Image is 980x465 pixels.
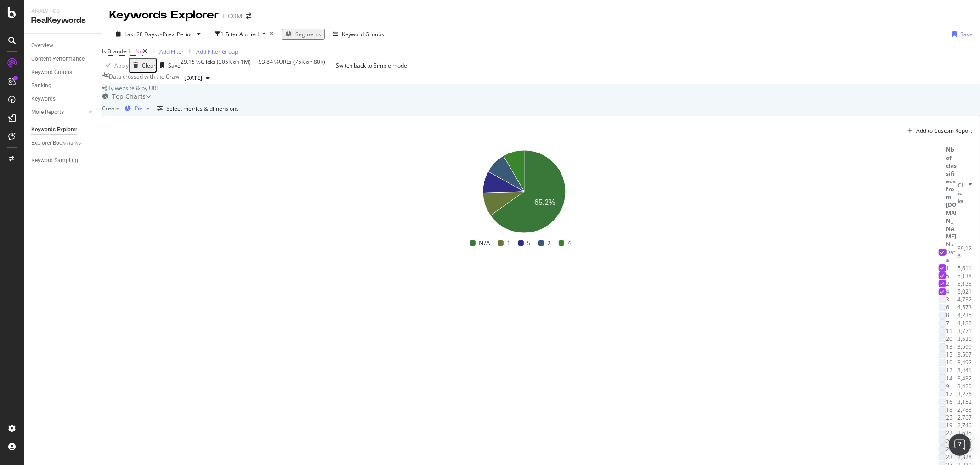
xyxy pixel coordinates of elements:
div: Create [102,101,153,116]
a: Keywords [31,94,95,104]
td: 13 [946,343,958,351]
div: Explorer Bookmarks [31,138,81,148]
button: Switch back to Simple mode [333,58,410,73]
div: 1 Filter Applied [221,30,259,38]
div: Overview [31,41,53,51]
a: More Reports [31,108,86,117]
div: 3,630 [957,335,972,343]
span: Is Branded [102,47,130,55]
div: 93.84 % URLs ( 75K on 80K ) [259,58,325,73]
td: 6 [946,303,958,311]
div: 2,746 [957,421,972,429]
button: Last 28 DaysvsPrev. Period [109,30,207,39]
span: 5 [527,238,531,249]
td: 14 [946,374,958,382]
span: vs Prev. Period [157,30,193,38]
div: 4,182 [957,319,972,327]
div: Switch back to Simple mode [336,62,407,69]
div: 5,135 [957,280,972,288]
div: 3,599 [957,343,972,351]
span: 2025 Sep. 26th [184,74,202,82]
div: Pie [135,106,142,111]
span: N/A [479,238,491,249]
span: No [136,47,143,55]
div: Keyword Groups [31,68,72,77]
div: Save [960,30,973,38]
td: No Data [946,240,958,264]
div: LICOM [222,11,242,21]
a: Keyword Sampling [31,156,95,165]
div: Top Charts [112,92,146,101]
button: Clear [129,58,157,73]
a: Content Performance [31,54,95,64]
td: 22 [946,429,958,437]
td: 12 [946,366,958,374]
td: 25 [946,414,958,421]
button: Add Filter [147,46,184,57]
div: 3,152 [957,398,972,406]
div: Save [168,62,181,69]
td: 5 [946,272,958,280]
td: 18 [946,406,958,414]
button: 1 Filter Applied [215,27,270,41]
div: Keyword Sampling [31,156,78,165]
div: Select metrics & dimensions [166,105,239,113]
div: Analytics [31,7,94,15]
div: 29.15 % Clicks ( 305K on 1M ) [181,58,251,73]
span: By website & by URL [107,84,159,92]
button: Add to Custom Report [904,124,972,138]
div: Data crossed with the Crawl [109,73,181,84]
span: = [131,47,134,55]
a: Explorer Bookmarks [31,138,95,148]
td: 1 [946,264,958,272]
td: 4 [946,288,958,295]
div: times [270,31,274,37]
td: 15 [946,351,958,358]
div: Add to Custom Report [916,128,972,134]
div: 4,732 [957,295,972,303]
button: Add Filter Group [184,46,238,57]
div: Clear [142,62,156,69]
div: 5,138 [957,272,972,280]
div: arrow-right-arrow-left [246,13,251,19]
td: 17 [946,390,958,398]
div: Keyword Groups [342,30,384,38]
div: 3,441 [957,366,972,374]
div: Ranking [31,81,51,91]
div: Keywords Explorer [109,7,219,23]
div: Keywords [31,94,56,104]
div: RealKeywords [31,15,94,26]
div: 2,635 [957,429,972,437]
div: 2,767 [957,414,972,421]
div: 3,432 [957,374,972,382]
div: Clicks [957,181,965,205]
div: More Reports [31,108,64,117]
div: 3,420 [957,382,972,390]
div: 2,328 [957,453,972,461]
span: 2 [548,238,551,249]
div: Add Filter Group [196,48,238,56]
a: Keywords Explorer [31,125,95,135]
td: 8 [946,311,958,319]
div: 5,611 [957,264,972,272]
td: 21 [946,437,958,445]
button: Pie [121,101,153,116]
td: 2 [946,280,958,288]
div: 4,235 [957,311,972,319]
a: Keyword Groups [31,68,95,77]
td: 11 [946,327,958,335]
div: Apply [114,62,129,69]
td: 20 [946,335,958,343]
div: A chart. [110,146,939,238]
div: legacy label [102,84,159,92]
a: Ranking [31,81,95,91]
div: 3,492 [957,358,972,366]
td: 19 [946,421,958,429]
div: 3,276 [957,390,972,398]
button: Apply [102,58,129,73]
div: Keywords Explorer [31,125,77,135]
span: 1 [507,238,511,249]
div: 3,507 [957,351,972,358]
div: 39,126 [957,244,972,260]
span: Last 28 Days [125,30,157,38]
